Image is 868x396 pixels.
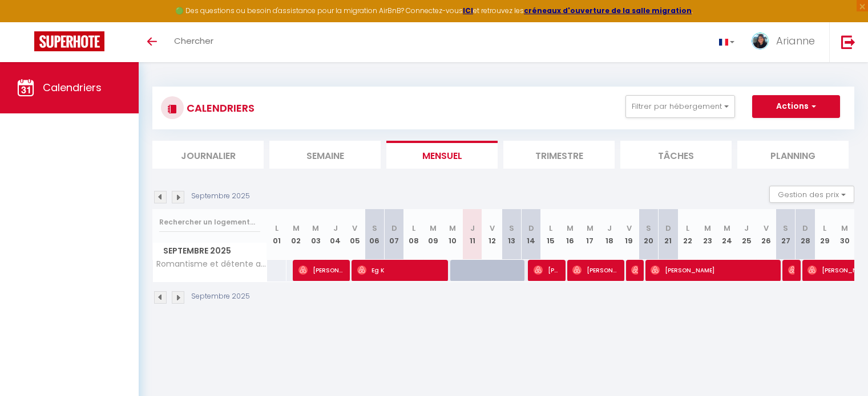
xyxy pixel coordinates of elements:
[560,209,580,260] th: 16
[659,209,678,260] th: 21
[298,259,345,281] span: [PERSON_NAME]
[391,223,397,234] abbr: D
[404,209,423,260] th: 08
[509,223,514,234] abbr: S
[752,32,769,50] img: ...
[386,141,498,169] li: Mensuel
[631,259,638,281] span: [PERSON_NAME]
[352,223,357,234] abbr: V
[639,209,658,260] th: 20
[449,223,456,234] abbr: M
[665,223,671,234] abbr: D
[717,209,737,260] th: 24
[463,6,473,15] a: ICI
[783,223,788,234] abbr: S
[752,95,840,118] button: Actions
[275,223,278,234] abbr: L
[769,186,854,203] button: Gestion des prix
[756,209,776,260] th: 26
[678,209,697,260] th: 22
[503,141,615,169] li: Trimestre
[184,95,255,121] h3: CALENDRIERS
[522,209,541,260] th: 14
[365,209,384,260] th: 06
[443,209,462,260] th: 10
[625,95,735,118] button: Filtrer par hébergement
[737,209,756,260] th: 25
[704,223,711,234] abbr: M
[153,243,267,259] span: Septembre 2025
[764,223,769,234] abbr: V
[43,80,102,95] span: Calendriers
[549,223,552,234] abbr: L
[646,223,651,234] abbr: S
[600,209,619,260] th: 18
[802,223,808,234] abbr: D
[815,209,834,260] th: 29
[165,22,222,62] a: Chercher
[357,259,444,281] span: Eg K
[524,6,692,15] a: créneaux d'ouverture de la salle migration
[651,259,777,281] span: [PERSON_NAME]
[567,223,574,234] abbr: M
[293,223,300,234] abbr: M
[697,209,717,260] th: 23
[528,223,534,234] abbr: D
[155,260,269,268] span: Romantisme et détente au cœur du Marais
[174,35,213,47] span: Chercher
[423,209,443,260] th: 09
[412,223,415,234] abbr: L
[482,209,502,260] th: 12
[372,223,377,234] abbr: S
[430,223,437,234] abbr: M
[580,209,600,260] th: 17
[463,209,482,260] th: 11
[788,259,795,281] span: [PERSON_NAME]
[841,35,855,49] img: logout
[627,223,632,234] abbr: V
[823,223,826,234] abbr: L
[345,209,365,260] th: 05
[743,22,829,62] a: ... Arianne
[286,209,306,260] th: 02
[384,209,403,260] th: 07
[776,209,796,260] th: 27
[191,291,250,302] p: Septembre 2025
[191,191,250,202] p: Septembre 2025
[776,34,815,48] span: Arianne
[796,209,815,260] th: 28
[312,223,319,234] abbr: M
[835,209,854,260] th: 30
[587,223,594,234] abbr: M
[470,223,475,234] abbr: J
[819,345,859,387] iframe: Chat
[159,212,260,232] input: Rechercher un logement...
[267,209,286,260] th: 01
[541,209,560,260] th: 15
[737,141,849,169] li: Planning
[724,223,730,234] abbr: M
[607,223,612,234] abbr: J
[333,223,338,234] abbr: J
[620,141,732,169] li: Tâches
[686,223,689,234] abbr: L
[490,223,495,234] abbr: V
[152,141,264,169] li: Journalier
[269,141,381,169] li: Semaine
[502,209,521,260] th: 13
[306,209,325,260] th: 03
[534,259,560,281] span: [PERSON_NAME]
[619,209,639,260] th: 19
[744,223,749,234] abbr: J
[841,223,848,234] abbr: M
[572,259,619,281] span: [PERSON_NAME]
[325,209,345,260] th: 04
[34,31,104,51] img: Super Booking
